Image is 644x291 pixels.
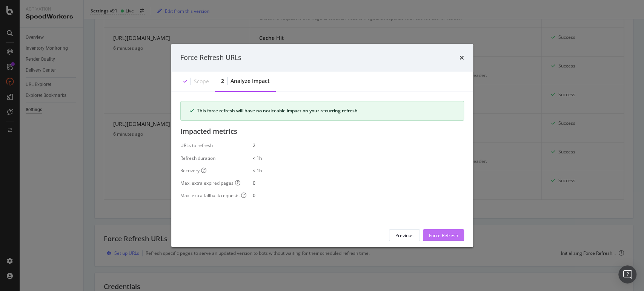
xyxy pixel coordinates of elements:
[180,101,464,121] div: success banner
[253,155,464,161] div: < 1h
[395,232,413,238] div: Previous
[171,44,473,247] div: modal
[180,180,240,186] div: Max. extra expired pages
[253,192,464,199] div: 0
[253,180,464,186] div: 0
[389,229,420,241] button: Previous
[618,265,636,283] div: Open Intercom Messenger
[180,127,464,136] div: Impacted metrics
[194,78,209,85] div: Scope
[180,53,241,63] div: Force Refresh URLs
[253,167,464,174] div: < 1h
[429,232,458,238] div: Force Refresh
[180,167,206,174] div: Recovery
[460,53,464,63] div: times
[423,229,464,241] button: Force Refresh
[180,155,241,161] div: Refresh duration
[197,107,455,114] div: This force refresh will have no noticeable impact on your recurring refresh
[231,77,270,85] div: Analyze Impact
[221,77,224,85] div: 2
[180,192,246,199] div: Max. extra fallback requests
[180,142,241,149] div: URLs to refresh
[253,142,464,149] div: 2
